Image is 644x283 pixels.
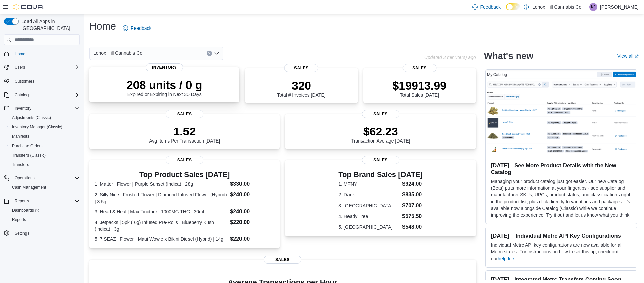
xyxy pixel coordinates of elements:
span: Reports [12,197,80,205]
div: Kevin Jimenez [589,3,597,11]
button: Clear input [207,51,212,56]
button: Inventory [12,104,34,112]
span: Home [12,50,80,58]
a: help file [498,256,514,261]
dd: $924.00 [402,180,423,188]
dt: 1. Matter | Flower | Purple Sunset (Indica) | 28g [95,181,227,187]
button: Inventory [1,104,83,113]
div: Total Sales [DATE] [392,79,446,98]
a: Manifests [9,132,32,140]
p: $19913.99 [392,79,446,92]
button: Reports [1,196,83,206]
span: Feedback [131,25,151,32]
p: Individual Metrc API key configurations are now available for all Metrc states. For instructions ... [491,242,632,262]
h3: [DATE] - Integrated Metrc Transfers Coming Soon [491,276,632,283]
dd: $707.00 [402,202,423,210]
div: Avg Items Per Transaction [DATE] [149,125,220,144]
span: Users [12,63,80,71]
span: Adjustments (Classic) [12,115,51,120]
p: $62.23 [351,125,410,138]
button: Reports [7,215,83,224]
span: Transfers (Classic) [9,151,80,159]
p: | [585,3,587,11]
span: Reports [12,217,26,222]
span: Cash Management [12,185,46,190]
button: Catalog [12,91,31,99]
span: Purchase Orders [12,143,43,149]
a: Feedback [470,0,503,14]
dt: 2. Silly Nice | Frosted Flower | Diamond Infused Flower (Hybrid) | 3.5g [95,191,227,205]
span: Settings [12,229,80,237]
span: Sales [362,110,399,118]
button: Inventory Manager (Classic) [7,122,83,132]
button: Catalog [1,90,83,100]
p: 208 units / 0 g [127,78,202,92]
button: Manifests [7,132,83,141]
button: Home [1,49,83,59]
span: Settings [15,231,29,236]
span: Sales [166,110,203,118]
span: Sales [264,256,301,264]
input: Dark Mode [506,3,520,10]
span: Sales [402,64,436,72]
button: Operations [1,173,83,183]
span: Purchase Orders [9,142,80,150]
a: Purchase Orders [9,142,45,150]
span: Inventory Manager (Classic) [9,123,80,131]
a: Adjustments (Classic) [9,114,54,122]
button: Settings [1,228,83,238]
button: Operations [12,174,37,182]
span: Dashboards [12,208,39,213]
dt: 5. [GEOGRAPHIC_DATA] [338,224,399,230]
button: Transfers (Classic) [7,151,83,160]
h3: [DATE] – Individual Metrc API Key Configurations [491,232,632,239]
h3: Top Brand Sales [DATE] [338,171,423,179]
dt: 5. 7 SEAZ | Flower | Maui Wowie x Bikini Diesel (Hybrid) | 14g [95,236,227,242]
span: Adjustments (Classic) [9,114,80,122]
span: Manifests [9,132,80,140]
span: Users [15,65,25,70]
dd: $548.00 [402,223,423,231]
span: Transfers [9,161,80,169]
span: KJ [591,3,596,11]
dd: $835.00 [402,191,423,199]
span: Inventory [12,104,80,112]
span: Dashboards [9,206,80,214]
a: Dashboards [7,206,83,215]
dt: 4. Heady Tree [338,213,399,220]
dt: 3. Head & Heal | Max Tincture | 1000MG THC | 30ml [95,208,227,215]
span: Inventory [146,63,183,71]
button: Cash Management [7,183,83,192]
a: Inventory Manager (Classic) [9,123,65,131]
span: Operations [15,175,35,181]
a: Dashboards [9,206,42,214]
a: Customers [12,77,37,86]
h1: Home [89,19,116,33]
span: Cash Management [9,183,80,191]
a: Transfers (Classic) [9,151,48,159]
span: Customers [15,79,34,84]
span: Customers [12,77,80,85]
h3: Top Product Sales [DATE] [95,171,274,179]
dd: $575.50 [402,212,423,220]
button: Users [12,63,28,71]
dd: $220.00 [230,218,274,226]
span: Reports [15,198,29,204]
button: Open list of options [214,51,219,56]
img: Cova [13,4,44,10]
dt: 1. MFNY [338,181,399,187]
dd: $240.00 [230,191,274,199]
a: Feedback [120,21,154,35]
span: Sales [166,156,203,164]
dt: 4. Jetpacks | 5pk (.6g) Infused Pre-Rolls | Blueberry Kush (Indica) | 3g [95,219,227,232]
a: Cash Management [9,183,49,191]
span: Transfers (Classic) [12,153,46,158]
h3: [DATE] - See More Product Details with the New Catalog [491,162,632,175]
a: Transfers [9,161,32,169]
span: Feedback [480,4,501,10]
span: Home [15,51,25,57]
p: Lenox Hill Cannabis Co. [532,3,583,11]
span: Reports [9,216,80,224]
button: Purchase Orders [7,141,83,151]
